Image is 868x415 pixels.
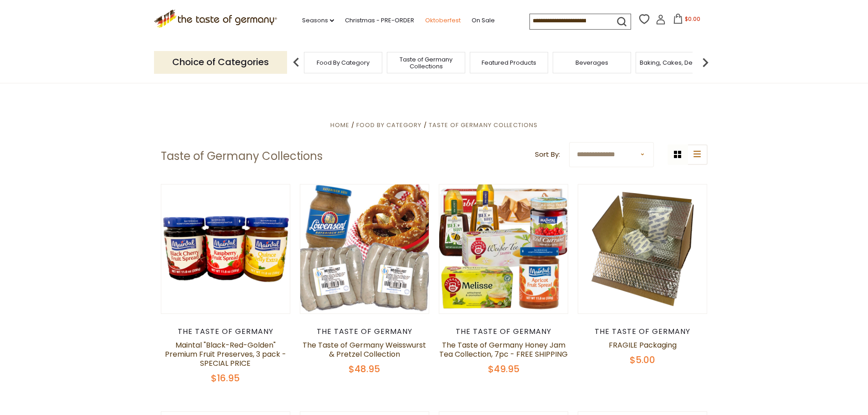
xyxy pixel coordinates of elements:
[425,15,461,26] a: Oktoberfest
[535,149,560,160] label: Sort By:
[345,15,414,26] a: Christmas - PRE-ORDER
[696,53,714,72] img: next arrow
[330,121,349,129] a: Home
[482,59,536,66] a: Featured Products
[640,59,710,66] a: Baking, Cakes, Desserts
[356,121,421,129] a: Food By Category
[211,372,240,384] span: $16.95
[161,327,291,336] div: The Taste of Germany
[488,363,519,375] span: $49.95
[303,340,426,359] a: The Taste of Germany Weisswurst & Pretzel Collection
[349,363,380,375] span: $48.95
[439,184,568,313] img: The Taste of Germany Honey Jam Tea Collection, 7pc - FREE SHIPPING
[609,340,677,350] a: FRAGILE Packaging
[161,184,290,313] img: Maintal "Black-Red-Golden" Premium Fruit Preserves, 3 pack - SPECIAL PRICE
[429,121,538,129] a: Taste of Germany Collections
[390,56,462,70] a: Taste of Germany Collections
[165,340,286,369] a: Maintal "Black-Red-Golden" Premium Fruit Preserves, 3 pack - SPECIAL PRICE
[161,149,323,163] h1: Taste of Germany Collections
[630,354,655,366] span: $5.00
[578,184,707,313] img: FRAGILE Packaging
[685,15,700,23] span: $0.00
[302,15,334,26] a: Seasons
[578,327,708,336] div: The Taste of Germany
[472,15,495,26] a: On Sale
[300,327,430,336] div: The Taste of Germany
[287,53,305,72] img: previous arrow
[575,59,608,66] a: Beverages
[439,340,568,359] a: The Taste of Germany Honey Jam Tea Collection, 7pc - FREE SHIPPING
[668,14,706,27] button: $0.00
[300,184,429,313] img: The Taste of Germany Weisswurst & Pretzel Collection
[154,51,287,73] p: Choice of Categories
[439,327,569,336] div: The Taste of Germany
[317,59,370,66] a: Food By Category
